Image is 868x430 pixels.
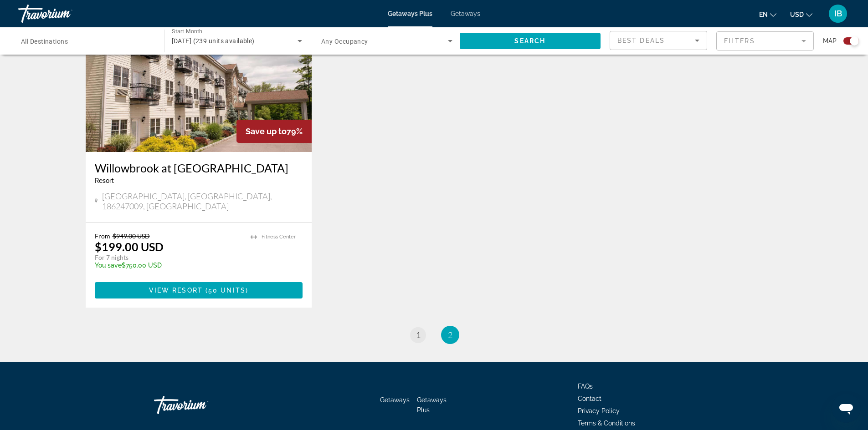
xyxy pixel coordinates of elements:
button: Change currency [790,8,812,21]
button: Filter [716,31,814,51]
iframe: Button to launch messaging window [832,394,861,423]
a: Privacy Policy [578,407,620,415]
a: Contact [578,395,601,402]
span: You save [95,262,122,269]
a: Getaways Plus [417,396,447,414]
span: Search [514,37,545,45]
span: Start Month [172,28,202,35]
span: ( ) [203,287,248,294]
nav: Pagination [86,326,783,344]
button: Search [460,33,601,49]
a: Travorium [18,2,109,25]
span: Best Deals [617,37,665,44]
span: View Resort [149,287,203,294]
p: For 7 nights [95,253,242,262]
a: Travorium [154,391,245,419]
a: Willowbrook at [GEOGRAPHIC_DATA] [95,161,303,175]
a: Getaways [380,396,410,404]
img: ii_wws1.jpg [86,6,312,152]
button: User Menu [826,4,850,23]
span: en [759,11,768,18]
span: $949.00 USD [113,232,150,240]
span: From [95,232,110,240]
p: $199.00 USD [95,240,164,253]
div: 79% [236,120,312,143]
a: Getaways [451,10,480,17]
span: [DATE] (239 units available) [172,37,255,45]
span: Fitness Center [262,234,296,240]
span: 2 [448,330,452,340]
button: Change language [759,8,776,21]
span: [GEOGRAPHIC_DATA], [GEOGRAPHIC_DATA], 186247009, [GEOGRAPHIC_DATA] [102,191,303,211]
a: Terms & Conditions [578,420,635,427]
span: Save up to [246,126,287,136]
span: IB [834,9,842,18]
p: $750.00 USD [95,262,242,269]
span: Map [823,35,837,47]
button: View Resort(50 units) [95,282,303,298]
span: USD [790,11,804,18]
span: 1 [416,330,421,340]
span: All Destinations [21,38,68,45]
mat-select: Sort by [617,35,699,46]
a: Getaways Plus [388,10,432,17]
span: 50 units [208,287,246,294]
span: Resort [95,177,114,184]
a: FAQs [578,383,593,390]
span: Any Occupancy [321,38,368,45]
